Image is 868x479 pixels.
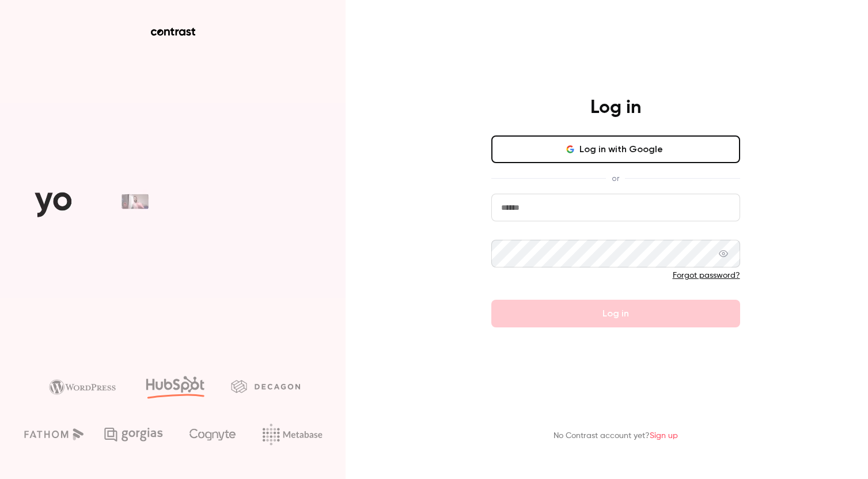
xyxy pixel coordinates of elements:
[650,432,678,440] a: Sign up
[231,380,300,393] img: decagon
[590,96,641,119] h4: Log in
[554,430,678,442] p: No Contrast account yet?
[491,135,740,163] button: Log in with Google
[606,172,625,184] span: or
[673,271,740,280] a: Forgot password?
